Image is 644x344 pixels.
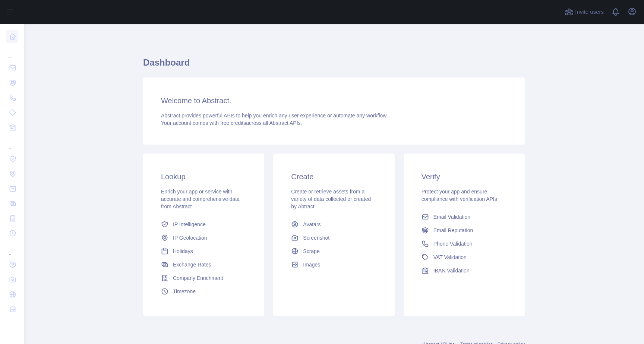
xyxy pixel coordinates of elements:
[575,8,604,16] span: Invite users
[158,218,249,231] a: IP Intelligence
[288,218,379,231] a: Avatars
[419,264,510,277] a: IBAN Validation
[303,234,329,242] span: Screenshot
[419,224,510,237] a: Email Reputation
[161,113,388,119] span: Abstract provides powerful APIs to help you enrich any user experience or automate any workflow.
[161,120,302,126] span: Your account comes with across all Abstract APIs.
[158,231,249,244] a: IP Geolocation
[173,288,196,295] span: Timezone
[143,57,525,75] h1: Dashboard
[291,189,371,209] span: Create or retrieve assets from a variety of data collected or created by Abtract
[433,240,473,247] span: Phone Validation
[158,271,249,285] a: Company Enrichment
[220,120,246,126] span: free credits
[288,244,379,258] a: Scrape
[161,189,240,209] span: Enrich your app or service with accurate and comprehensive data from Abstract
[6,242,18,256] div: ...
[173,221,206,228] span: IP Intelligence
[419,210,510,224] a: Email Validation
[173,234,207,242] span: IP Geolocation
[288,258,379,271] a: Images
[303,221,321,228] span: Avatars
[563,6,605,18] button: Invite users
[291,171,376,182] h3: Create
[158,258,249,271] a: Exchange Rates
[419,237,510,250] a: Phone Validation
[173,261,211,268] span: Exchange Rates
[433,267,470,274] span: IBAN Validation
[303,247,319,255] span: Scrape
[173,247,193,255] span: Holidays
[303,261,320,268] span: Images
[422,171,507,182] h3: Verify
[161,171,246,182] h3: Lookup
[419,250,510,264] a: VAT Validation
[433,227,473,234] span: Email Reputation
[433,213,470,221] span: Email Validation
[422,189,497,202] span: Protect your app and ensure compliance with verification APIs
[6,136,18,151] div: ...
[433,253,467,261] span: VAT Validation
[158,285,249,298] a: Timezone
[161,95,507,106] h3: Welcome to Abstract.
[173,274,223,282] span: Company Enrichment
[288,231,379,244] a: Screenshot
[6,45,18,60] div: ...
[158,244,249,258] a: Holidays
